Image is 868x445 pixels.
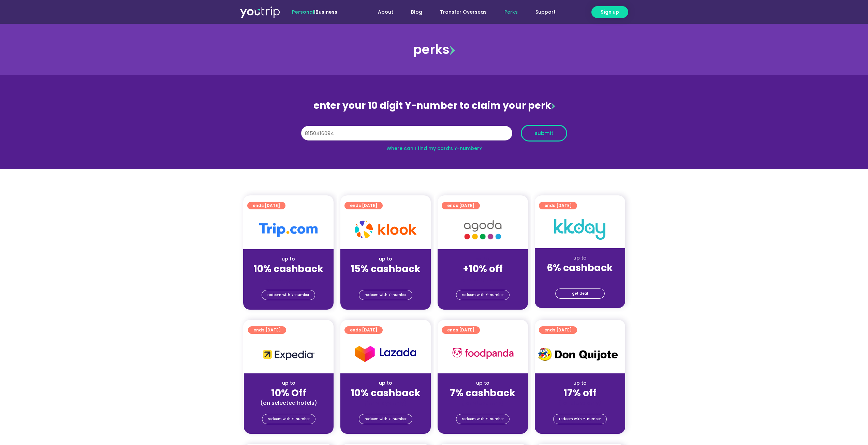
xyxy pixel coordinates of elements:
[496,6,527,18] a: Perks
[346,399,425,406] div: (for stays only)
[267,290,309,300] span: redeem with Y-number
[540,399,620,406] div: (for stays only)
[521,125,567,142] button: submit
[292,9,314,15] span: Personal
[601,9,619,16] span: Sign up
[431,6,496,18] a: Transfer Overseas
[262,290,315,300] a: redeem with Y-number
[350,326,377,334] span: ends [DATE]
[301,125,567,147] form: Y Number
[547,261,613,275] strong: 6% cashback
[443,380,523,387] div: up to
[346,255,425,263] div: up to
[442,326,480,334] a: ends [DATE]
[249,255,328,263] div: up to
[350,202,377,209] span: ends [DATE]
[247,202,285,209] a: ends [DATE]
[463,262,503,276] strong: +10% off
[356,6,564,18] nav: Menu
[351,386,421,400] strong: 10% cashback
[540,380,620,387] div: up to
[271,386,306,400] strong: 10% Off
[553,414,607,424] a: redeem with Y-number
[292,9,337,15] span: |
[544,202,572,209] span: ends [DATE]
[249,275,328,282] div: (for stays only)
[534,131,554,136] span: submit
[555,288,605,299] a: get deal
[268,414,310,424] span: redeem with Y-number
[359,414,412,424] a: redeem with Y-number
[346,380,425,387] div: up to
[346,275,425,282] div: (for stays only)
[591,6,628,18] a: Sign up
[443,399,523,406] div: (for stays only)
[262,414,315,424] a: redeem with Y-number
[253,202,280,209] span: ends [DATE]
[359,290,412,300] a: redeem with Y-number
[544,326,572,334] span: ends [DATE]
[462,414,504,424] span: redeem with Y-number
[559,414,601,424] span: redeem with Y-number
[456,290,510,300] a: redeem with Y-number
[476,255,489,262] span: up to
[249,380,328,387] div: up to
[253,262,323,276] strong: 10% cashback
[351,262,421,276] strong: 15% cashback
[298,97,571,115] div: enter your 10 digit Y-number to claim your perk
[527,6,564,18] a: Support
[315,9,337,15] a: Business
[249,399,328,406] div: (on selected hotels)
[365,290,407,300] span: redeem with Y-number
[248,326,286,334] a: ends [DATE]
[539,326,577,334] a: ends [DATE]
[447,202,474,209] span: ends [DATE]
[456,414,510,424] a: redeem with Y-number
[462,290,504,300] span: redeem with Y-number
[386,145,482,152] a: Where can I find my card’s Y-number?
[540,254,620,262] div: up to
[450,386,515,400] strong: 7% cashback
[369,6,402,18] a: About
[572,289,588,298] span: get deal
[301,126,512,141] input: 10 digit Y-number (e.g. 8123456789)
[540,274,620,281] div: (for stays only)
[365,414,407,424] span: redeem with Y-number
[563,386,597,400] strong: 17% off
[442,202,480,209] a: ends [DATE]
[539,202,577,209] a: ends [DATE]
[253,326,281,334] span: ends [DATE]
[402,6,431,18] a: Blog
[447,326,474,334] span: ends [DATE]
[344,326,383,334] a: ends [DATE]
[344,202,383,209] a: ends [DATE]
[443,275,523,282] div: (for stays only)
